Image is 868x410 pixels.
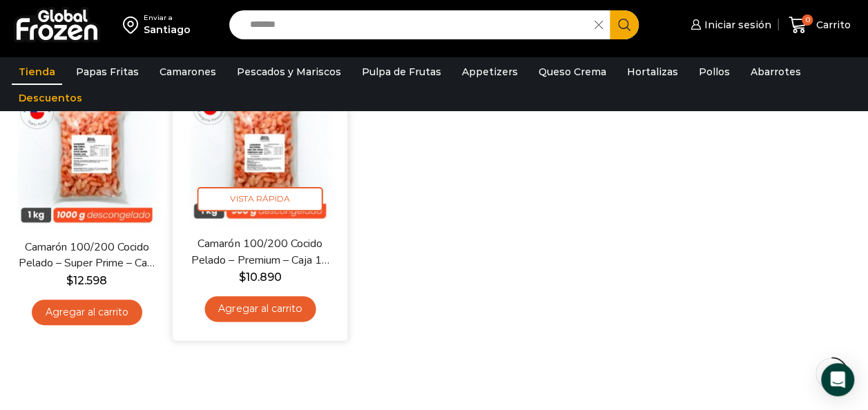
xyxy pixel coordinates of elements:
[239,271,282,284] bdi: 10.890
[123,13,144,37] img: address-field-icon.svg
[12,59,62,85] a: Tienda
[239,271,246,284] span: $
[610,10,639,39] button: Search button
[744,59,808,85] a: Abarrotes
[532,59,613,85] a: Queso Crema
[821,363,854,396] div: Open Intercom Messenger
[455,59,525,85] a: Appetizers
[802,14,813,26] span: 0
[355,59,448,85] a: Pulpa de Frutas
[687,11,771,39] a: Iniciar sesión
[12,85,89,111] a: Descuentos
[32,300,142,325] a: Agregar al carrito: “Camarón 100/200 Cocido Pelado - Super Prime - Caja 10 kg”
[701,18,771,32] span: Iniciar sesión
[191,236,330,269] a: Camarón 100/200 Cocido Pelado – Premium – Caja 10 kg
[620,59,685,85] a: Hortalizas
[692,59,737,85] a: Pollos
[144,13,191,23] div: Enviar a
[813,18,851,32] span: Carrito
[144,23,191,37] div: Santiago
[153,59,223,85] a: Camarones
[18,240,155,271] a: Camarón 100/200 Cocido Pelado – Super Prime – Caja 10 kg
[66,274,107,287] bdi: 12.598
[66,274,73,287] span: $
[205,297,316,322] a: Agregar al carrito: “Camarón 100/200 Cocido Pelado - Premium - Caja 10 kg”
[785,9,854,41] a: 0 Carrito
[69,59,146,85] a: Papas Fritas
[197,188,323,212] span: Vista Rápida
[230,59,348,85] a: Pescados y Mariscos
